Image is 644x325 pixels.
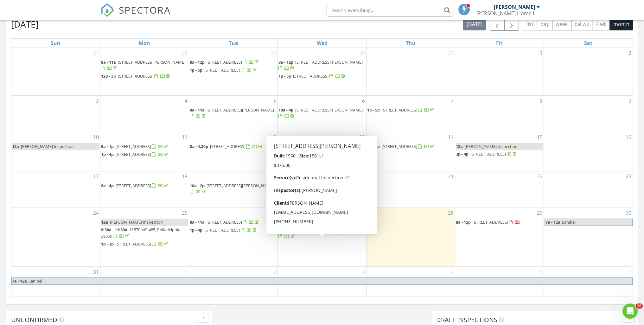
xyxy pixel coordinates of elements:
a: Go to September 1, 2025 [183,267,189,277]
span: 9a - 1p [101,143,114,149]
span: [STREET_ADDRESS][PERSON_NAME] [118,59,185,65]
button: 4 wk [592,18,610,30]
a: 8a - 4:30p [STREET_ADDRESS] [190,143,264,149]
span: 1p - 4p [190,227,202,233]
button: Previous month [490,18,505,31]
a: Go to September 2, 2025 [272,267,277,277]
a: Go to August 25, 2025 [181,208,189,218]
span: 8a - 12p [456,219,471,225]
a: Go to August 8, 2025 [538,96,544,106]
td: Go to August 9, 2025 [544,95,633,132]
button: cal wk [571,18,593,30]
a: Tuesday [227,39,239,48]
a: Go to August 23, 2025 [624,171,633,182]
span: 12a [12,143,19,149]
a: 1p - 4p [STREET_ADDRESS] [190,227,258,233]
td: Go to August 17, 2025 [11,171,100,207]
a: Go to August 26, 2025 [269,208,277,218]
a: 8a - 12p [STREET_ADDRESS][PERSON_NAME] [278,59,363,71]
a: Saturday [583,39,594,48]
div: Estes Home Inspections [476,10,540,16]
a: 9a - 1p [STREET_ADDRESS] [101,143,188,150]
a: 8a - 12p [STREET_ADDRESS] [190,59,260,65]
td: Go to August 21, 2025 [367,171,455,207]
a: 10a - 2p [STREET_ADDRESS][PERSON_NAME] [190,182,277,196]
a: Sunday [49,39,62,48]
a: 3p - 4p [STREET_ADDRESS] [456,151,518,157]
span: 8a - 12p [278,151,293,157]
a: Go to August 13, 2025 [358,132,366,142]
td: Go to August 24, 2025 [11,208,100,267]
a: 1p - 4p [STREET_ADDRESS] [101,151,169,157]
a: 10a - 4p [STREET_ADDRESS][PERSON_NAME] [278,106,366,120]
a: Go to September 5, 2025 [538,267,544,277]
a: 8a - 12p [STREET_ADDRESS] [456,219,543,226]
a: 8a - 11a [STREET_ADDRESS][PERSON_NAME] [190,106,277,120]
span: 1p - 5p [190,67,202,73]
span: 8a - 11a [190,107,205,113]
span: Sanibel [29,278,42,284]
a: Go to August 30, 2025 [624,208,633,218]
td: Go to August 2, 2025 [544,48,633,96]
a: 1p - 5p [STREET_ADDRESS] [367,143,454,150]
span: 8a - 11a [101,59,116,65]
a: Go to August 11, 2025 [181,132,189,142]
button: day [537,18,552,30]
td: Go to September 3, 2025 [277,267,366,296]
a: Go to August 27, 2025 [358,208,366,218]
span: 8a - 4:30p [190,143,208,149]
span: 8a - 11a [190,219,205,225]
a: 12p - 3p [STREET_ADDRESS] [101,73,171,79]
a: 8a - 12p [STREET_ADDRESS] [456,219,520,225]
td: Go to September 4, 2025 [367,267,455,296]
a: 1p - 4p [STREET_ADDRESS][PERSON_NAME] [278,227,360,239]
a: 3p - 4p [STREET_ADDRESS] [456,150,543,158]
td: Go to August 4, 2025 [100,95,189,132]
a: 1p - 3p [STREET_ADDRESS] [101,240,188,248]
a: Go to August 6, 2025 [361,96,366,106]
a: 1p - 5p [STREET_ADDRESS] [190,67,277,74]
span: SPECTORA [119,3,171,16]
span: Sanibel [562,219,575,225]
a: Go to August 5, 2025 [272,96,277,106]
a: 12p - 3p [STREET_ADDRESS] [101,73,188,80]
span: [STREET_ADDRESS] [382,143,417,149]
span: [STREET_ADDRESS] [116,143,151,149]
span: [STREET_ADDRESS] [116,183,151,188]
td: Go to August 20, 2025 [277,171,366,207]
a: Go to August 10, 2025 [92,132,100,142]
td: Go to August 6, 2025 [277,95,366,132]
a: Go to August 3, 2025 [95,96,100,106]
a: Go to July 28, 2025 [181,48,189,58]
span: [STREET_ADDRESS] [470,151,506,157]
span: [STREET_ADDRESS] [473,219,508,225]
span: [STREET_ADDRESS] [295,183,331,188]
a: 10a - 4p [STREET_ADDRESS][PERSON_NAME] [278,107,363,119]
a: 9a - 1p [STREET_ADDRESS] [101,143,169,149]
a: 10a - 2p [STREET_ADDRESS][PERSON_NAME] [190,183,274,194]
td: Go to September 2, 2025 [189,267,277,296]
img: The Best Home Inspection Software - Spectora [100,3,114,17]
span: 8a - 12p [190,59,205,65]
a: Go to August 31, 2025 [92,267,100,277]
span: [STREET_ADDRESS][PERSON_NAME] [295,107,363,113]
a: Go to August 17, 2025 [92,171,100,182]
a: Go to August 21, 2025 [447,171,455,182]
a: Go to August 29, 2025 [535,208,544,218]
td: Go to September 5, 2025 [455,267,544,296]
td: Go to August 23, 2025 [544,171,633,207]
a: 1p - 4p [STREET_ADDRESS][PERSON_NAME] [278,226,366,240]
span: [STREET_ADDRESS] [204,227,240,233]
span: [STREET_ADDRESS] [210,143,245,149]
a: Go to August 12, 2025 [269,132,277,142]
td: Go to July 28, 2025 [100,48,189,96]
span: 8:30a - 11:30a [101,227,127,233]
span: 1p - 5p [278,73,291,79]
a: Go to July 30, 2025 [358,48,366,58]
span: [STREET_ADDRESS] [118,73,153,79]
td: Go to August 11, 2025 [100,132,189,171]
span: [STREET_ADDRESS] [207,219,242,225]
button: month [609,18,633,30]
a: 1p - 5p [STREET_ADDRESS] [278,73,347,79]
a: Wednesday [315,39,328,48]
